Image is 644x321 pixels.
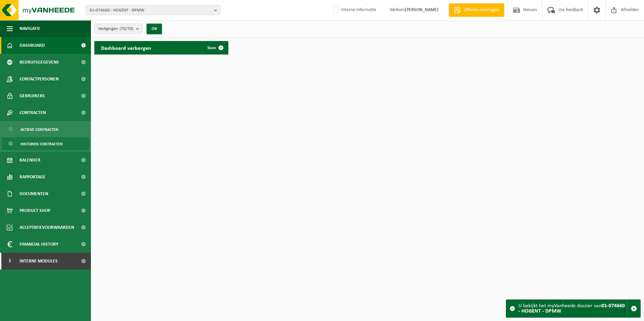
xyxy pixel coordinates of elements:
[20,87,45,104] span: Gebruikers
[90,5,212,15] span: 01-074660 - HOGENT - DPMW
[98,24,133,34] span: Vestigingen
[20,152,40,169] span: Kalender
[7,253,13,270] span: I
[518,300,627,317] div: U bekijkt het myVanheede dossier van
[20,219,74,236] span: Acceptatievoorwaarden
[2,137,89,150] a: Historiek contracten
[21,123,58,136] span: Actieve contracten
[20,20,40,37] span: Navigatie
[20,253,58,270] span: Interne modules
[21,138,63,150] span: Historiek contracten
[20,169,45,185] span: Rapportage
[2,123,89,136] a: Actieve contracten
[462,7,501,13] span: Offerte aanvragen
[518,303,625,314] strong: 01-074660 - HOGENT - DPMW
[20,236,58,253] span: Financial History
[94,24,142,34] button: Vestigingen(70/70)
[147,24,162,34] button: OK
[405,7,439,12] strong: [PERSON_NAME]
[20,202,50,219] span: Product Shop
[207,46,216,50] span: Toon
[20,71,59,87] span: Contactpersonen
[20,37,45,54] span: Dashboard
[20,185,48,202] span: Documenten
[449,3,504,17] a: Offerte aanvragen
[94,41,158,54] h2: Dashboard verborgen
[202,41,228,55] a: Toon
[332,5,376,15] label: Interne informatie
[120,27,133,31] count: (70/70)
[20,54,59,71] span: Bedrijfsgegevens
[86,5,221,15] button: 01-074660 - HOGENT - DPMW
[20,104,46,121] span: Contracten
